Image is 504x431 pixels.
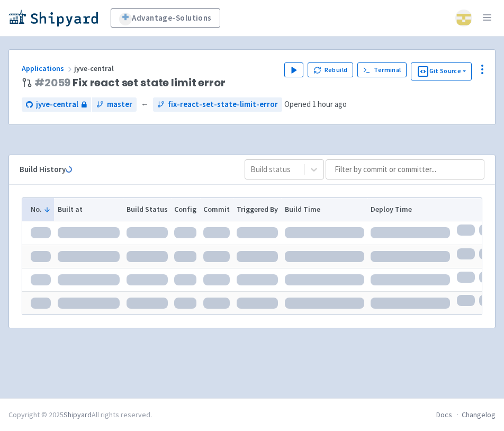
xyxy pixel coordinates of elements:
a: Applications [22,64,74,73]
div: Build History [20,164,228,176]
a: Advantage-Solutions [111,8,220,28]
button: Play [284,62,303,77]
th: Commit [200,198,233,221]
a: jyve-central [22,97,91,112]
th: Config [171,198,200,221]
span: ← [141,98,149,111]
span: jyve-central [36,98,78,111]
th: Deploy Time [367,198,454,221]
span: master [107,98,132,111]
img: Shipyard logo [8,10,98,26]
button: No. [31,204,51,215]
div: Copyright © 2025 All rights reserved. [8,409,152,420]
button: Rebuild [308,62,353,77]
a: Shipyard [64,410,92,419]
a: #2059 [34,75,70,90]
span: jyve-central [74,64,115,73]
a: Docs [436,410,452,419]
a: Changelog [462,410,496,419]
span: Fix react set state limit error [34,77,225,89]
a: fix-react-set-state-limit-error [153,97,282,112]
th: Build Status [123,198,171,221]
th: Triggered By [233,198,282,221]
time: 1 hour ago [312,99,347,109]
th: Built at [54,198,123,221]
span: Opened [284,99,347,109]
input: Filter by commit or committer... [326,159,484,179]
button: Git Source [411,62,472,80]
a: master [92,97,137,112]
a: Terminal [357,62,407,77]
th: Build Time [281,198,367,221]
span: fix-react-set-state-limit-error [168,98,278,111]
